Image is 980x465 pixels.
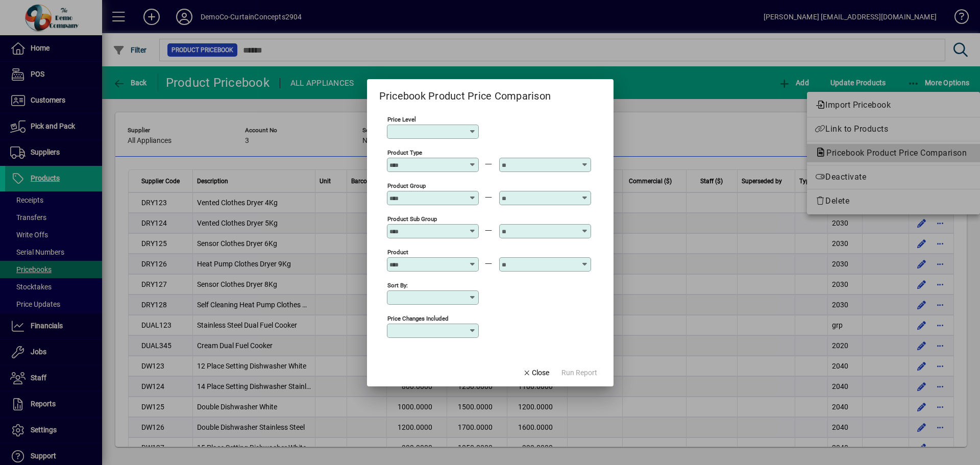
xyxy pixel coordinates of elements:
[387,215,437,222] mat-label: Product Sub Group
[387,149,422,156] mat-label: Product Type
[387,115,416,123] mat-label: Price Level
[387,314,449,322] mat-label: Price Changes Included
[519,364,553,382] button: Close
[387,248,408,255] mat-label: Product
[367,79,563,104] h2: Pricebook Product Price Comparison
[387,182,426,189] mat-label: Product Group
[387,281,408,288] mat-label: Sort by:
[523,368,549,378] span: Close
